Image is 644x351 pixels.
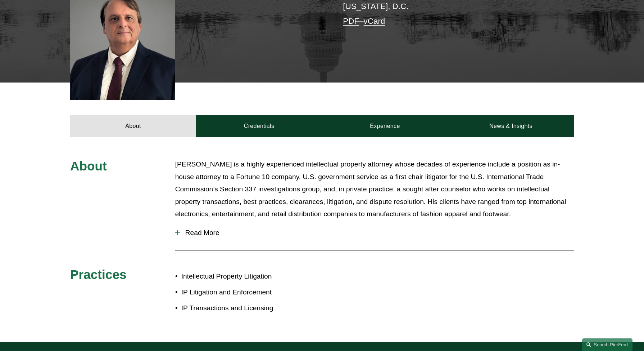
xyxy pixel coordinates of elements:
[70,159,107,173] span: About
[196,115,322,137] a: Credentials
[181,302,322,315] p: IP Transactions and Licensing
[180,229,574,237] span: Read More
[70,115,196,137] a: About
[181,270,322,283] p: Intellectual Property Litigation
[364,17,385,26] a: vCard
[175,158,574,221] p: [PERSON_NAME] is a highly experienced intellectual property attorney whose decades of experience ...
[322,115,448,137] a: Experience
[582,338,632,351] a: Search this site
[448,115,574,137] a: News & Insights
[70,267,127,281] span: Practices
[181,286,322,299] p: IP Litigation and Enforcement
[175,223,574,242] button: Read More
[343,17,359,26] a: PDF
